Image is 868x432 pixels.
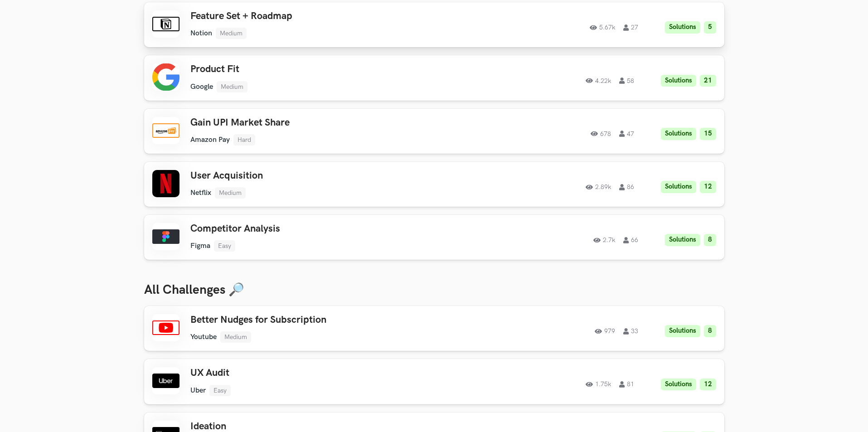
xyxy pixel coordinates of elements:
span: 66 [623,237,638,243]
a: User AcquisitionNetflixMedium2.89k86Solutions12 [144,162,724,207]
li: Figma [190,242,210,250]
span: 5.67k [590,24,615,31]
span: 81 [619,381,634,388]
li: Hard [233,134,255,146]
span: 678 [591,131,611,137]
li: Amazon Pay [190,136,230,144]
a: UX AuditUberEasy1.75k81Solutions12 [144,359,724,404]
li: Solutions [661,128,696,140]
li: Notion [190,29,212,38]
a: Competitor AnalysisFigmaEasy2.7k66Solutions8 [144,215,724,260]
li: 15 [700,128,716,140]
h3: All Challenges 🔎 [144,282,724,298]
li: 21 [700,75,716,87]
h3: UX Audit [190,367,448,379]
li: Solutions [661,75,696,87]
li: Solutions [665,234,700,246]
span: 2.7k [593,237,615,243]
li: Medium [215,187,246,199]
li: 5 [704,21,716,34]
h3: Feature Set + Roadmap [190,10,448,22]
span: 4.22k [586,78,611,84]
span: 47 [619,131,634,137]
li: 8 [704,325,716,337]
span: 1.75k [586,381,611,388]
li: 12 [700,181,716,193]
li: Medium [216,28,247,39]
h3: User Acquisition [190,170,448,182]
a: Better Nudges for SubscriptionYoutubeMedium97933Solutions8 [144,306,724,351]
li: 12 [700,379,716,391]
a: Gain UPI Market ShareAmazon PayHard67847Solutions15 [144,109,724,154]
h3: Better Nudges for Subscription [190,314,448,326]
li: Solutions [665,21,700,34]
h3: Competitor Analysis [190,223,448,235]
a: Product FitGoogleMedium4.22k58Solutions21 [144,55,724,100]
span: 2.89k [586,184,611,190]
span: 979 [595,328,615,335]
li: Medium [217,81,247,92]
li: Youtube [190,333,217,341]
li: Medium [220,331,251,343]
span: 86 [619,184,634,190]
li: Google [190,83,213,91]
h3: Product Fit [190,63,448,75]
li: 8 [704,234,716,246]
span: 27 [623,24,638,31]
li: Solutions [661,181,696,193]
li: Uber [190,386,206,395]
li: Easy [214,240,235,252]
li: Solutions [661,379,696,391]
h3: Gain UPI Market Share [190,117,448,129]
li: Solutions [665,325,700,337]
li: Easy [209,385,231,396]
a: Feature Set + RoadmapNotionMedium5.67k27Solutions5 [144,2,724,47]
span: 33 [623,328,638,335]
li: Netflix [190,189,211,197]
span: 58 [619,78,634,84]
